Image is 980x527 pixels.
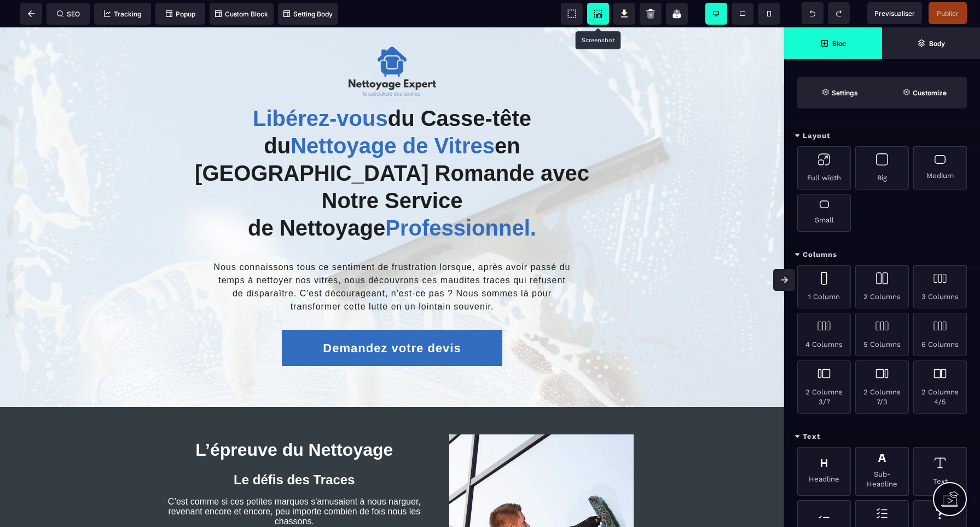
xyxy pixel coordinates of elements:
span: Open Layer Manager [882,27,980,59]
div: Medium [913,146,967,190]
div: 5 Columns [855,313,909,356]
span: Screenshot [587,3,609,25]
div: 2 Columns [855,265,909,308]
span: Libérez-vous [253,79,388,103]
span: SEO [57,10,80,18]
div: 2 Columns 3/7 [797,360,851,414]
div: Full width [797,146,851,190]
div: Big [855,146,909,190]
div: 1 Column [797,265,851,308]
span: Publier [937,9,959,18]
div: 3 Columns [913,265,967,308]
strong: Customize [913,89,947,97]
div: 6 Columns [913,313,967,356]
strong: Bloc [832,39,846,48]
span: Custom Block [215,10,268,18]
img: c7cb31267ae5f38cfc5df898790613de_65d28782baa8d_logo_black_netoyage-expert.png [349,19,436,70]
div: 2 Columns 7/3 [855,360,909,414]
div: 2 Columns 4/5 [913,360,967,414]
div: Layout [784,126,980,146]
text: Nous connaissons tous ce sentiment de frustration lorsque, après avoir passé du temps à nettoyer ... [192,231,593,289]
span: Settings [797,77,882,108]
span: Open Style Manager [882,77,967,108]
strong: Body [929,39,945,48]
span: Tracking [104,10,141,18]
strong: Settings [832,89,858,97]
span: Popup [166,10,195,18]
h1: du Casse-tête du en [GEOGRAPHIC_DATA] Romande avec Notre Service de Nettoyage [192,72,593,220]
button: Demandez votre devis [282,302,502,339]
div: Sub-Headline [855,447,909,496]
span: Previsualiser [874,9,915,18]
span: Preview [867,2,922,24]
div: 4 Columns [797,313,851,356]
text: C’est comme si ces petites marques s'amusaient à nous narguer, revenant encore et encore, peu imp... [156,467,433,502]
div: Text [913,447,967,496]
span: Setting Body [283,10,333,18]
span: Nettoyage de Vitres [291,106,495,130]
div: Text [784,427,980,447]
span: Open Blocks [784,27,882,59]
h1: L’épreuve du Nettoyage [156,407,433,438]
div: Columns [784,245,980,265]
div: Headline [797,447,851,496]
span: View components [561,3,583,25]
span: Professionnel. [385,188,536,213]
div: Small [797,194,851,232]
h2: Le défis des Traces [156,438,433,467]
